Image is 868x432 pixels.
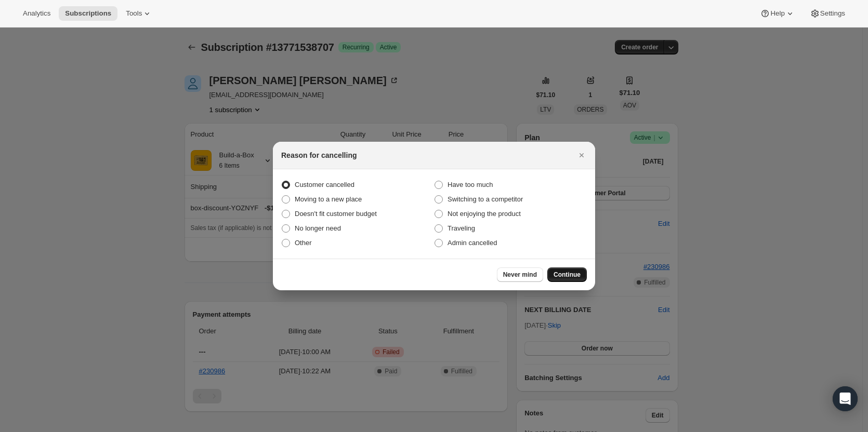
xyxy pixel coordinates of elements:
[574,148,589,163] button: Close
[126,9,142,18] span: Tools
[503,271,537,279] span: Never mind
[295,239,312,247] span: Other
[65,9,111,18] span: Subscriptions
[448,224,475,232] span: Traveling
[295,224,341,232] span: No longer need
[448,195,523,203] span: Switching to a competitor
[448,210,521,218] span: Not enjoying the product
[23,9,50,18] span: Analytics
[59,6,117,21] button: Subscriptions
[820,9,845,18] span: Settings
[547,267,587,282] button: Continue
[17,6,57,21] button: Analytics
[833,386,858,411] div: Open Intercom Messenger
[804,6,851,21] button: Settings
[120,6,159,21] button: Tools
[448,239,497,247] span: Admin cancelled
[295,210,377,218] span: Doesn't fit customer budget
[295,195,362,203] span: Moving to a new place
[295,181,354,188] span: Customer cancelled
[754,6,801,21] button: Help
[448,181,493,188] span: Have too much
[497,267,543,282] button: Never mind
[554,271,581,279] span: Continue
[281,150,357,160] h2: Reason for cancelling
[770,9,784,18] span: Help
